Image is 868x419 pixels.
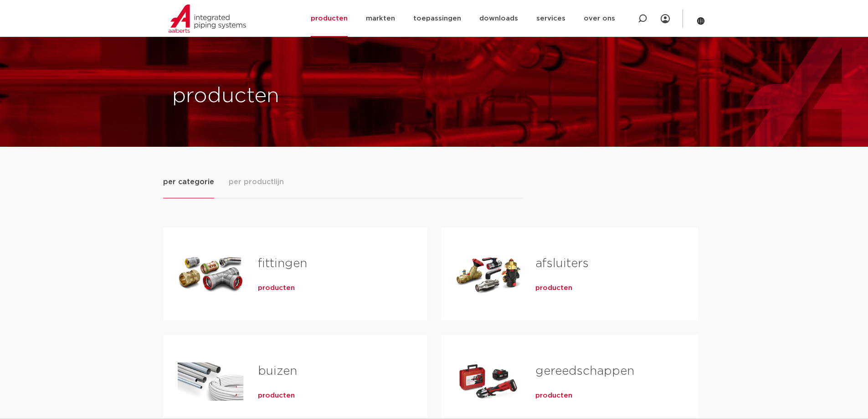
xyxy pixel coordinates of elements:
a: producten [258,391,295,400]
span: per productlijn [229,176,284,187]
a: producten [258,284,295,293]
a: gereedschappen [535,365,634,377]
h1: producten [172,82,430,111]
span: per categorie [163,176,214,187]
a: buizen [258,365,297,377]
a: afsluiters [535,258,589,269]
a: producten [535,284,572,293]
a: fittingen [258,258,307,269]
a: producten [535,391,572,400]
